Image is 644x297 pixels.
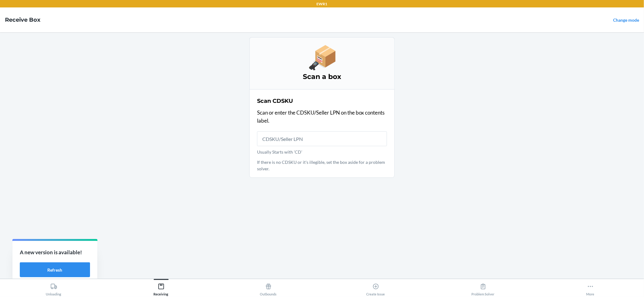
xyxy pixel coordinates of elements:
h2: Scan CDSKU [257,97,293,105]
h4: Receive Box [5,16,41,24]
p: A new version is available! [20,248,90,256]
button: More [537,279,644,296]
div: Outbounds [260,281,277,296]
p: EWR1 [317,1,328,7]
p: Usually Starts with 'CD' [257,149,387,155]
div: Create Issue [367,281,385,296]
button: Problem Solver [429,279,537,296]
div: Problem Solver [472,281,495,296]
button: Create Issue [322,279,429,296]
button: Outbounds [215,279,322,296]
p: If there is no CDSKU or it's illegible, set the box aside for a problem solver. [257,159,387,172]
div: More [586,281,595,296]
div: Unloading [46,281,62,296]
div: Receiving [154,281,169,296]
button: Refresh [20,262,90,277]
h3: Scan a box [257,72,387,82]
button: Receiving [107,279,215,296]
input: Usually Starts with 'CD' [257,131,387,146]
p: Scan or enter the CDSKU/Seller LPN on the box contents label. [257,109,387,124]
a: Change mode [613,17,639,23]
